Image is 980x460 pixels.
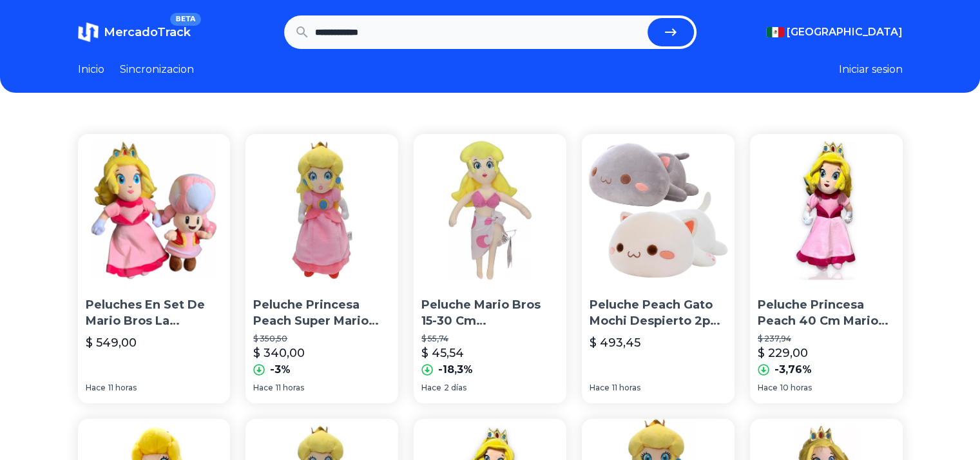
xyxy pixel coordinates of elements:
[750,134,903,403] a: Peluche Princesa Peach 40 Cm Mario BrosPeluche Princesa Peach 40 Cm Mario Bros$ 237,94$ 229,00-3,...
[438,362,473,378] p: -18,3%
[78,134,231,287] img: Peluches En Set De Mario Bros La Princesa Peach Y Toadette
[421,297,559,329] p: Peluche Mario Bros 15-30 Cm [PERSON_NAME] Yoshi [PERSON_NAME]
[774,362,812,378] p: -3,76%
[582,134,735,287] img: Peluche Peach Gato Mochi Despierto 2pz Blanco Y Gris 40cm
[414,134,566,403] a: Peluche Mario Bros 15-30 Cm Luigi Peach Yoshi Daisy WarioPeluche Mario Bros 15-30 Cm [PERSON_NAME...
[253,383,273,393] span: Hace
[276,383,304,393] span: 11 horas
[421,383,441,393] span: Hace
[86,334,137,352] p: $ 549,00
[839,62,903,77] button: Iniciar sesion
[253,344,305,362] p: $ 340,00
[590,334,640,352] p: $ 493,45
[787,24,903,40] span: [GEOGRAPHIC_DATA]
[414,134,566,287] img: Peluche Mario Bros 15-30 Cm Luigi Peach Yoshi Daisy Wario
[421,334,559,344] p: $ 55,74
[104,25,191,39] span: MercadoTrack
[245,134,398,287] img: Peluche Princesa Peach Super Mario Nintendo 25 Cm Felpa
[245,134,398,403] a: Peluche Princesa Peach Super Mario Nintendo 25 Cm FelpaPeluche Princesa Peach Super Mario Nintend...
[758,297,895,329] p: Peluche Princesa Peach 40 Cm Mario Bros
[590,383,610,393] span: Hace
[270,362,291,378] p: -3%
[582,134,735,403] a: Peluche Peach Gato Mochi Despierto 2pz Blanco Y Gris 40cmPeluche Peach Gato Mochi Despierto 2pz [...
[758,344,808,362] p: $ 229,00
[108,383,137,393] span: 11 horas
[766,24,903,40] button: [GEOGRAPHIC_DATA]
[253,297,390,329] p: Peluche Princesa Peach Super Mario Nintendo 25 Cm Felpa
[421,344,464,362] p: $ 45,54
[253,334,390,344] p: $ 350,50
[444,383,466,393] span: 2 días
[78,62,104,77] a: Inicio
[612,383,640,393] span: 11 horas
[750,134,903,287] img: Peluche Princesa Peach 40 Cm Mario Bros
[78,22,99,43] img: MercadoTrack
[758,383,778,393] span: Hace
[170,13,200,26] span: BETA
[590,297,727,329] p: Peluche Peach Gato Mochi Despierto 2pz [PERSON_NAME] Y Gris 40cm
[120,62,194,77] a: Sincronizacion
[86,383,106,393] span: Hace
[766,27,784,37] img: Mexico
[78,134,231,403] a: Peluches En Set De Mario Bros La Princesa Peach Y ToadettePeluches En Set De Mario Bros La Prince...
[758,334,895,344] p: $ 237,94
[780,383,812,393] span: 10 horas
[78,22,191,43] a: MercadoTrackBETA
[86,297,223,329] p: Peluches En Set De Mario Bros La Princesa [PERSON_NAME] Y Toadette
